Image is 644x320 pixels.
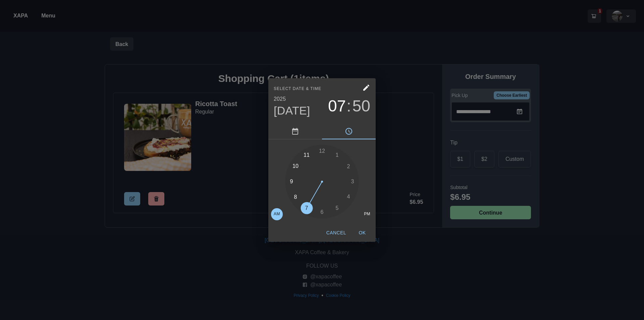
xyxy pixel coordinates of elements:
button: AM [271,208,283,220]
button: Cancel [324,227,349,239]
span: : [346,97,351,116]
span: AM [274,211,280,218]
button: 50 [353,97,370,116]
button: 2025 [274,94,286,104]
button: 07 [328,97,346,116]
button: [DATE] [274,104,310,118]
button: pick date [268,123,322,139]
button: PM [361,208,373,220]
span: PM [364,211,370,218]
button: OK [352,227,373,239]
span: Select date & time [274,84,321,94]
button: pick time [322,123,376,139]
button: calendar view is open, go to text input view [360,81,373,94]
